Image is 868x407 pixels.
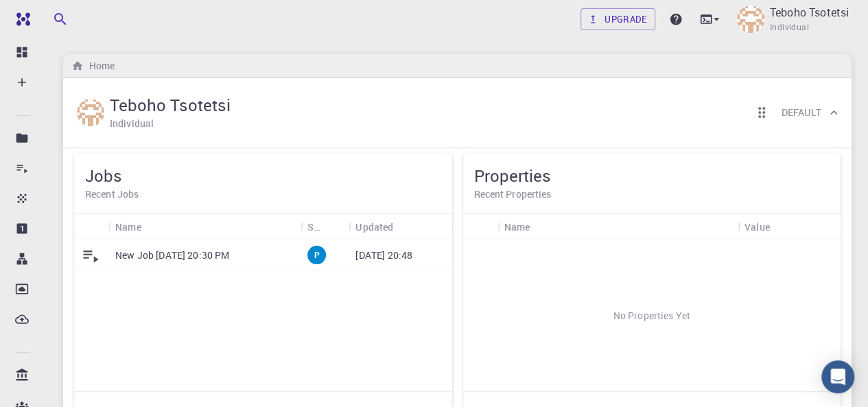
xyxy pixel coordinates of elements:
span: Individual [770,21,809,34]
div: Status [301,213,349,240]
button: Sort [393,216,415,237]
img: Teboho Tsotetsi [77,99,104,126]
div: Icon [463,213,497,240]
h5: Jobs [85,165,441,187]
div: Updated [355,213,393,240]
div: Open Intercom Messenger [821,360,854,393]
button: Sort [320,216,342,237]
button: Sort [770,216,792,237]
button: Sort [530,216,552,237]
img: logo [11,12,30,26]
span: P [309,249,325,261]
div: Name [108,213,301,240]
div: Name [504,213,530,240]
p: New Job [DATE] 20:30 PM [115,248,229,262]
div: Value [744,213,770,240]
button: Sort [141,216,163,237]
div: Value [738,213,841,240]
h6: Home [84,58,115,73]
div: Updated [349,213,451,240]
p: [DATE] 20:48 [355,248,412,262]
div: Name [115,213,141,240]
h5: Properties [474,165,830,187]
span: Support [27,10,77,22]
h5: Teboho Tsotetsi [110,94,231,116]
img: Teboho Tsotetsi [737,5,764,33]
div: Name [497,213,738,240]
div: Teboho TsotetsiTeboho TsotetsiIndividualReorder cardsDefault [63,78,852,148]
div: No Properties Yet [463,240,841,391]
h6: Default [781,105,821,120]
div: Status [307,213,320,240]
h6: Individual [110,116,154,131]
div: Icon [74,213,108,240]
nav: breadcrumb [69,58,117,73]
p: Teboho Tsotetsi [770,4,849,21]
button: Reorder cards [748,99,775,126]
h6: Recent Jobs [85,187,441,202]
div: pre-submission [307,246,326,264]
h6: Recent Properties [474,187,830,202]
a: Upgrade [580,8,655,30]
